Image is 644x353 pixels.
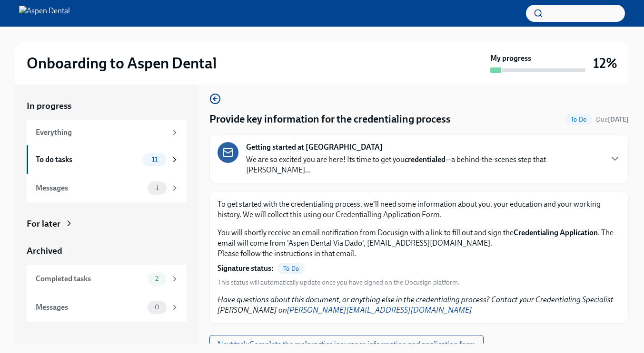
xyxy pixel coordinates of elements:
a: Completed tasks2 [27,265,187,293]
strong: Credentialing Application [514,228,598,237]
strong: My progress [490,53,531,64]
p: To get started with the credentialing process, we'll need some information about you, your educat... [218,199,621,220]
div: To do tasks [36,154,139,165]
span: 2 [149,275,164,282]
a: Messages0 [27,293,187,322]
a: To do tasks11 [27,145,187,174]
span: This status will automatically update once you have signed on the Docusign platform. [218,278,460,287]
span: To Do [565,116,592,123]
span: Next task : Complete the malpractice insurance information and application form [218,340,476,349]
div: For later [27,218,60,230]
span: 0 [149,304,165,311]
div: Messages [36,183,144,193]
a: [PERSON_NAME][EMAIL_ADDRESS][DOMAIN_NAME] [287,305,472,315]
strong: Signature status: [218,263,274,274]
img: Aspen Dental [19,6,70,21]
a: Everything [27,120,187,145]
strong: [DATE] [608,115,629,124]
a: In progress [27,100,187,112]
a: Messages1 [27,174,187,202]
strong: credentialed [405,155,446,164]
h3: 12% [593,55,617,72]
span: 11 [146,156,163,163]
h4: Provide key information for the credentialing process [209,112,451,126]
a: Archived [27,245,187,257]
h2: Onboarding to Aspen Dental [27,54,217,73]
div: Messages [36,302,144,313]
span: 1 [150,184,164,191]
span: Due [596,115,629,124]
strong: Getting started at [GEOGRAPHIC_DATA] [246,142,383,153]
em: Have questions about this document, or anything else in the credentialing process? Contact your C... [218,295,614,315]
p: We are so excited you are here! Its time to get you —a behind-the-scenes step that [PERSON_NAME]... [246,154,602,175]
p: You will shortly receive an email notification from Docusign with a link to fill out and sign the... [218,228,621,259]
span: August 29th, 2025 10:00 [596,115,629,124]
a: For later [27,218,187,230]
div: Completed tasks [36,274,144,284]
div: Everything [36,127,167,138]
span: To Do [277,265,305,272]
